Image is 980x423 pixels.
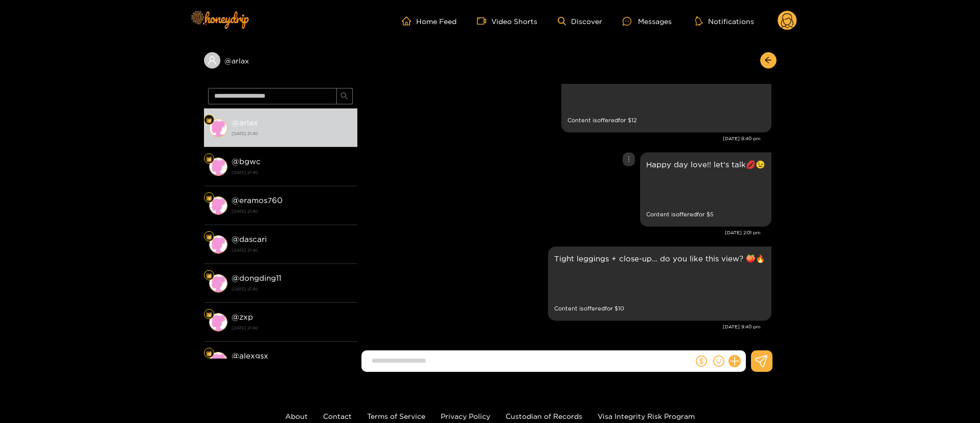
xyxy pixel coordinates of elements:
div: @arlax [204,52,357,69]
p: Happy day love!! let's talk💋😉 [646,159,765,170]
img: conversation [209,313,227,331]
a: Terms of Service [367,412,425,420]
a: Custodian of Records [506,412,582,420]
div: Oct. 2, 9:40 pm [548,247,771,321]
a: Video Shorts [477,16,537,26]
span: home [402,16,416,26]
div: [DATE] 9:40 pm [362,323,761,330]
strong: @ arlax [232,118,258,127]
small: Content is offered for $ 5 [646,209,765,220]
a: About [285,412,308,420]
strong: [DATE] 21:40 [232,323,352,332]
div: Oct. 1, 8:40 pm [561,58,771,132]
strong: [DATE] 21:40 [232,284,352,294]
span: user [208,56,217,65]
p: Tight leggings + close-up… do you like this view? 🍑🔥 [554,253,765,264]
span: more [625,155,632,163]
a: Home Feed [402,16,457,26]
img: conversation [209,274,227,293]
strong: @ bgwc [232,157,261,166]
img: Fan Level [206,117,212,123]
span: video-camera [477,16,491,26]
img: conversation [209,235,227,254]
strong: [DATE] 21:40 [232,207,352,216]
a: Discover [558,17,602,26]
div: Messages [623,15,672,27]
strong: [DATE] 21:40 [232,168,352,177]
button: dollar [694,353,709,369]
span: smile [713,355,724,367]
button: Notifications [692,16,757,26]
div: [DATE] 2:01 pm [362,229,761,236]
span: arrow-left [764,56,772,65]
img: Fan Level [206,311,212,318]
div: Oct. 2, 2:01 pm [640,152,771,227]
img: conversation [209,158,227,176]
a: Contact [323,412,352,420]
img: Fan Level [206,234,212,240]
img: Fan Level [206,350,212,357]
small: Content is offered for $ 12 [567,115,765,126]
button: search [336,88,353,104]
img: conversation [209,119,227,137]
a: Visa Integrity Risk Program [598,412,695,420]
small: Content is offered for $ 10 [554,303,765,315]
div: [DATE] 8:40 pm [362,135,761,142]
img: Fan Level [206,156,212,162]
strong: @ zxp [232,313,253,321]
img: conversation [209,196,227,215]
img: Fan Level [206,195,212,201]
a: Privacy Policy [441,412,490,420]
strong: [DATE] 21:40 [232,129,352,138]
span: search [340,92,348,101]
strong: @ dongding11 [232,274,281,282]
strong: @ alexgsx [232,351,268,360]
img: conversation [209,352,227,370]
span: dollar [696,355,707,367]
strong: @ eramos760 [232,196,283,205]
strong: @ dascari [232,235,267,243]
img: Fan Level [206,273,212,279]
button: arrow-left [760,52,777,69]
strong: [DATE] 21:40 [232,246,352,255]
